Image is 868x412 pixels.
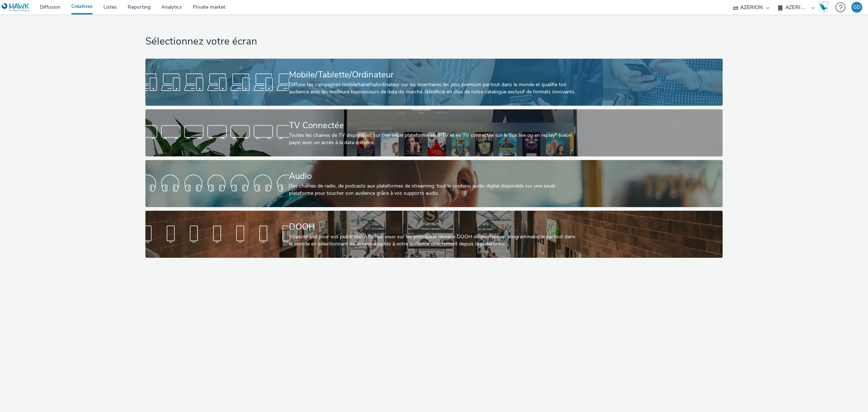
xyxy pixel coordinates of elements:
[145,109,722,156] a: TV ConnectéeToutes les chaines de TV disponibles sur une seule plateforme en IPTV et en TV connec...
[818,1,832,13] a: Hawk Academy
[289,220,576,233] div: DOOH
[145,160,722,207] a: AudioDes chaînes de radio, de podcasts aux plateformes de streaming: tout le contenu audio digita...
[853,2,860,13] div: GD
[145,59,722,106] a: Mobile/Tablette/OrdinateurDiffuse tes campagnes mobile/tablette/ordinateur sur les inventaires le...
[2,3,30,12] img: undefined Logo
[289,170,576,182] div: Audio
[289,233,576,248] div: Voyez grand pour vos publicités! Affichez-vous sur les principaux réseaux DOOH disponibles en pro...
[145,35,722,49] h1: Sélectionnez votre écran
[289,81,576,96] div: Diffuse tes campagnes mobile/tablette/ordinateur sur les inventaires les plus premium partout dan...
[289,119,576,132] div: TV Connectée
[289,182,576,197] div: Des chaînes de radio, de podcasts aux plateformes de streaming: tout le contenu audio digital dis...
[145,211,722,258] a: DOOHVoyez grand pour vos publicités! Affichez-vous sur les principaux réseaux DOOH disponibles en...
[289,68,576,81] div: Mobile/Tablette/Ordinateur
[289,132,576,147] div: Toutes les chaines de TV disponibles sur une seule plateforme en IPTV et en TV connectée sur le f...
[818,1,829,13] img: Hawk Academy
